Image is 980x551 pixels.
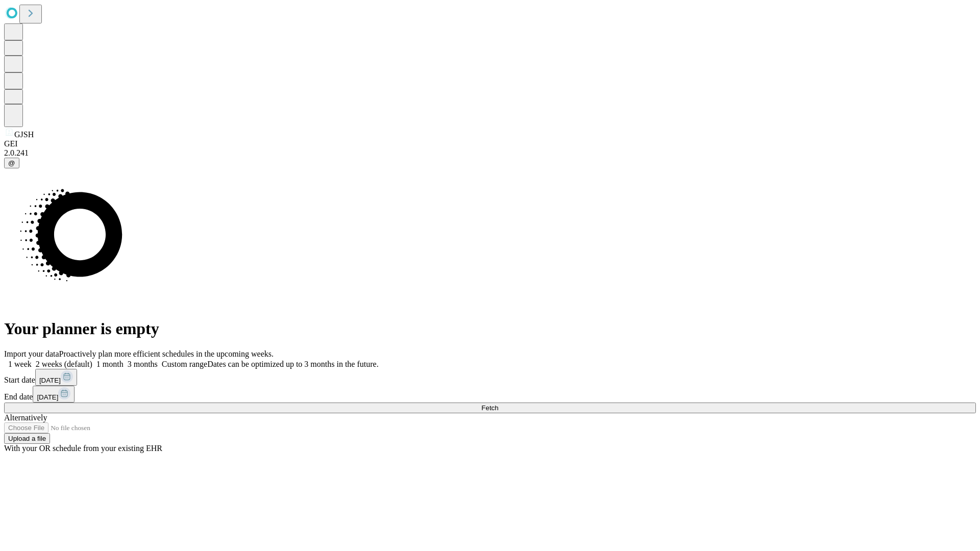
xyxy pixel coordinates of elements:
span: Fetch [481,404,498,412]
span: Proactively plan more efficient schedules in the upcoming weeks. [59,349,274,358]
span: 1 week [8,360,32,368]
span: [DATE] [39,377,61,384]
h1: Your planner is empty [4,319,976,338]
span: With your OR schedule from your existing EHR [4,444,162,453]
span: [DATE] [37,393,58,401]
span: Dates can be optimized up to 3 months in the future. [207,360,378,368]
span: 3 months [128,360,158,368]
span: Alternatively [4,413,47,422]
button: @ [4,158,19,168]
button: [DATE] [33,386,75,403]
span: Import your data [4,349,59,358]
span: 1 month [96,360,124,368]
div: Start date [4,369,976,386]
div: 2.0.241 [4,148,976,158]
button: Fetch [4,403,976,413]
div: End date [4,386,976,403]
span: Custom range [162,360,207,368]
span: GJSH [14,130,34,139]
span: @ [8,159,15,167]
div: GEI [4,139,976,148]
button: Upload a file [4,433,50,444]
button: [DATE] [35,369,77,386]
span: 2 weeks (default) [36,360,92,368]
